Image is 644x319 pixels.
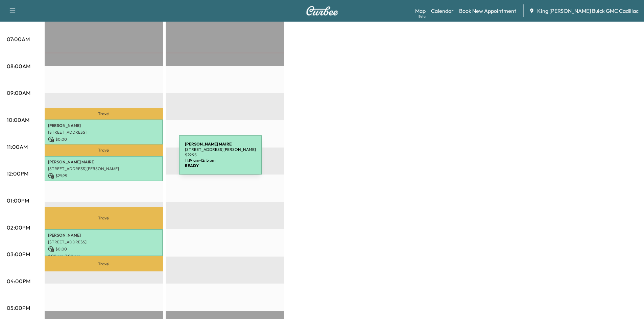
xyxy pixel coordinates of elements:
p: 9:59 am - 10:54 am [48,144,160,149]
a: Book New Appointment [459,7,516,15]
p: 12:00PM [7,169,28,178]
p: 01:00PM [7,196,29,205]
p: [STREET_ADDRESS][PERSON_NAME] [48,166,160,171]
p: Travel [45,144,163,156]
p: $ 0.00 [48,246,160,252]
a: Calendar [431,7,454,15]
p: 09:00AM [7,89,30,97]
p: [PERSON_NAME] MAIRE [48,159,160,165]
p: Travel [45,108,163,119]
span: King [PERSON_NAME] Buick GMC Cadillac [537,7,639,15]
img: Curbee Logo [306,6,338,16]
p: 05:00PM [7,304,30,312]
p: Travel [45,256,163,271]
p: 07:00AM [7,35,30,43]
p: 2:00 pm - 3:00 pm [48,254,160,259]
p: $ 29.95 [48,173,160,179]
p: 11:00AM [7,143,28,151]
a: MapBeta [415,7,426,15]
p: 11:19 am - 12:15 pm [48,180,160,186]
div: Beta [419,14,426,19]
p: Travel [45,207,163,229]
p: 03:00PM [7,250,30,258]
p: 02:00PM [7,223,30,232]
p: 10:00AM [7,116,29,124]
p: 04:00PM [7,277,30,285]
p: $ 0.00 [48,136,160,142]
p: [PERSON_NAME] [48,123,160,128]
p: 08:00AM [7,62,30,70]
p: [PERSON_NAME] [48,233,160,238]
p: [STREET_ADDRESS] [48,130,160,135]
p: [STREET_ADDRESS] [48,239,160,245]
